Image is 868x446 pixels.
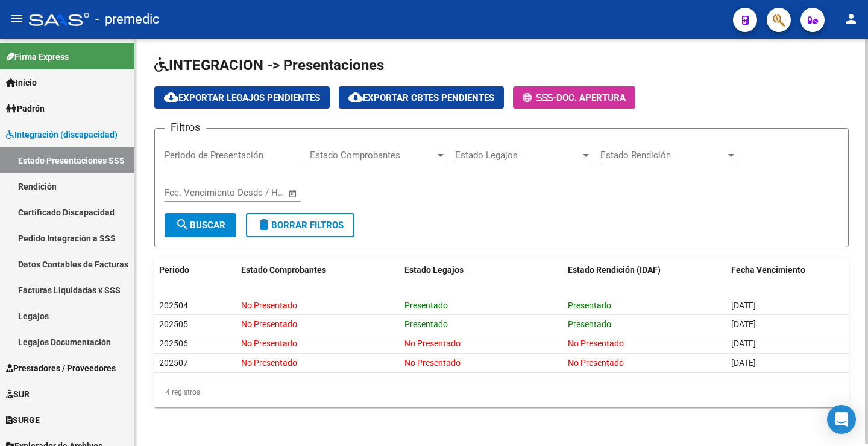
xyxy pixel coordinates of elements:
[164,90,178,104] mat-icon: cloud_download
[236,257,400,283] datatable-header-cell: Estado Comprobantes
[404,301,448,310] span: Presentado
[731,265,805,275] span: Fecha Vencimiento
[568,358,624,368] span: No Presentado
[568,265,661,275] span: Estado Rendición (IDAF)
[154,57,384,74] span: INTEGRACION -> Presentaciones
[241,301,297,310] span: No Presentado
[175,220,225,231] span: Buscar
[224,187,283,198] input: Fecha fin
[600,150,726,161] span: Estado Rendición
[10,11,24,26] mat-icon: menu
[6,102,45,115] span: Padrón
[241,339,297,348] span: No Presentado
[348,90,363,104] mat-icon: cloud_download
[731,358,756,368] span: [DATE]
[165,213,236,237] button: Buscar
[246,213,354,237] button: Borrar Filtros
[404,339,461,348] span: No Presentado
[6,76,37,89] span: Inicio
[154,377,849,407] div: 4 registros
[6,413,40,427] span: SURGE
[556,92,626,103] span: Doc. Apertura
[286,186,300,200] button: Open calendar
[731,319,756,329] span: [DATE]
[404,358,461,368] span: No Presentado
[404,319,448,329] span: Presentado
[165,187,213,198] input: Fecha inicio
[523,92,556,103] span: -
[165,119,206,136] h3: Filtros
[455,150,580,161] span: Estado Legajos
[726,257,849,283] datatable-header-cell: Fecha Vencimiento
[159,319,188,329] span: 202505
[154,257,236,283] datatable-header-cell: Periodo
[241,319,297,329] span: No Presentado
[154,86,330,109] button: Exportar Legajos Pendientes
[568,301,611,310] span: Presentado
[513,86,635,109] button: -Doc. Apertura
[339,86,504,109] button: Exportar Cbtes Pendientes
[568,339,624,348] span: No Presentado
[95,6,160,33] span: - premedic
[159,301,188,310] span: 202504
[731,301,756,310] span: [DATE]
[164,92,320,103] span: Exportar Legajos Pendientes
[6,362,116,375] span: Prestadores / Proveedores
[827,405,856,434] div: Open Intercom Messenger
[159,339,188,348] span: 202506
[159,265,189,275] span: Periodo
[6,387,30,401] span: SUR
[6,128,118,141] span: Integración (discapacidad)
[563,257,726,283] datatable-header-cell: Estado Rendición (IDAF)
[257,220,344,231] span: Borrar Filtros
[731,339,756,348] span: [DATE]
[257,217,271,232] mat-icon: delete
[175,217,190,232] mat-icon: search
[348,92,494,103] span: Exportar Cbtes Pendientes
[6,50,69,63] span: Firma Express
[404,265,464,275] span: Estado Legajos
[159,358,188,368] span: 202507
[844,11,858,26] mat-icon: person
[241,358,297,368] span: No Presentado
[400,257,563,283] datatable-header-cell: Estado Legajos
[241,265,326,275] span: Estado Comprobantes
[568,319,611,329] span: Presentado
[310,150,435,161] span: Estado Comprobantes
